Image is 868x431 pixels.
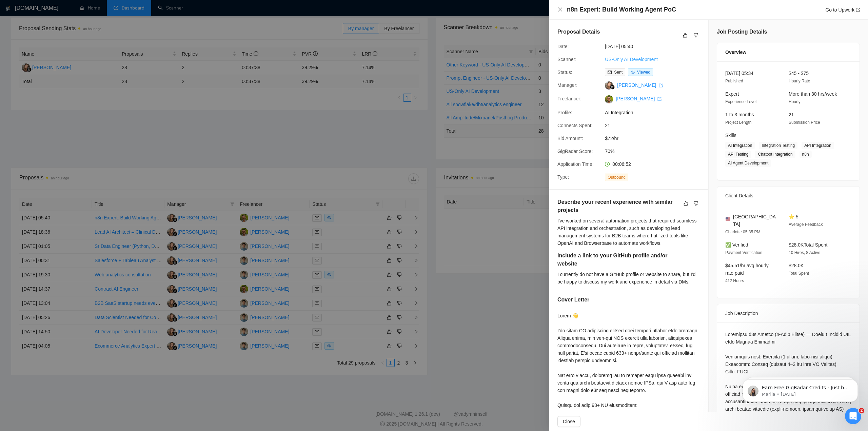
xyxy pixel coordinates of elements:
span: dislike [694,201,698,206]
span: 2 [859,408,864,413]
span: export [657,97,662,101]
div: Job Description [725,304,851,322]
span: 412 Hours [725,278,744,283]
span: Status: [557,70,572,75]
span: dislike [694,33,698,38]
div: Client Details [725,187,851,205]
span: eye [631,70,635,74]
span: like [684,201,688,206]
span: Manager: [557,82,577,88]
span: clock-circle [605,162,610,166]
span: $45.51/hr avg hourly rate paid [725,263,769,276]
span: AI Integration [725,142,755,149]
iframe: Intercom live chat [845,408,861,424]
span: Integration Testing [759,142,797,149]
span: $45 - $75 [789,71,809,76]
span: Published [725,79,743,83]
span: GigRadar Score: [557,149,593,154]
a: [PERSON_NAME] export [616,96,662,101]
span: 00:06:52 [612,161,631,167]
span: 70% [605,148,707,155]
span: export [856,8,860,12]
span: Chatbot Integration [755,151,795,158]
a: Go to Upworkexport [825,7,860,13]
span: ⭐ 5 [789,214,798,219]
span: Outbound [605,174,628,181]
span: $72/hr [605,135,707,142]
img: 🇺🇸 [726,217,730,221]
span: Charlotte 05:35 PM [725,230,760,234]
span: Connects Spent: [557,123,593,128]
span: Project Length [725,120,751,125]
span: Submission Price [789,120,820,125]
span: like [683,33,688,38]
span: AI Integration [605,109,707,116]
span: API Integration [802,142,834,149]
img: c19tVuECmg1O4kouOmI4ywFWloKQ70jXzaLve6kMz9q_LIlXUN4LuW7USwRNwO9ynu [605,95,613,103]
span: More than 30 hrs/week [789,91,837,97]
h5: Job Posting Details [717,28,767,36]
h5: Cover Letter [557,296,589,304]
span: $28.0K Total Spent [789,242,827,248]
span: Average Feedback [789,222,823,227]
span: export [659,83,663,87]
button: Close [557,7,563,13]
span: Skills [725,133,736,138]
button: like [681,31,689,39]
span: Scanner: [557,57,576,62]
span: Total Spent [789,271,809,276]
span: Viewed [637,70,650,75]
span: [GEOGRAPHIC_DATA] [733,213,778,228]
span: [DATE] 05:40 [605,43,707,50]
span: close [557,7,563,12]
span: 21 [605,122,707,129]
span: 10 Hires, 8 Active [789,250,820,255]
button: like [682,199,690,208]
span: Date: [557,44,569,49]
span: Hourly [789,99,801,104]
h5: Proposal Details [557,28,600,36]
button: Close [557,416,580,427]
span: Experience Level [725,99,756,104]
div: I've worked on several automation projects that required seamless API integration and orchestrati... [557,217,700,247]
img: gigradar-bm.png [610,85,615,90]
span: $28.0K [789,263,804,268]
h5: Describe your recent experience with similar projects [557,198,679,214]
span: 21 [789,112,794,117]
span: Freelancer: [557,96,581,101]
span: n8n [800,151,812,158]
span: Payment Verification [725,250,762,255]
span: Hourly Rate [789,79,810,83]
iframe: Intercom notifications message [732,365,868,413]
button: dislike [692,199,700,208]
span: Sent [614,70,623,75]
button: dislike [692,31,700,39]
span: Profile: [557,110,572,115]
span: API Testing [725,151,751,158]
h4: n8n Expert: Build Working Agent PoC [567,5,676,14]
span: Bid Amount: [557,136,583,141]
span: Expert [725,91,739,97]
span: [DATE] 05:34 [725,71,753,76]
span: 1 to 3 months [725,112,754,117]
span: Overview [725,48,746,56]
span: ✅ Verified [725,242,748,248]
span: mail [608,70,612,74]
span: AI Agent Development [725,159,771,167]
span: Close [563,418,575,425]
h5: Include a link to your GitHub profile and/or website [557,252,679,268]
span: Type: [557,174,569,180]
a: US-Only AI Development [605,57,658,62]
span: Application Time: [557,161,594,167]
div: I currently do not have a GitHub profile or website to share, but I'd be happy to discuss my work... [557,271,700,286]
a: [PERSON_NAME] export [617,82,663,88]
